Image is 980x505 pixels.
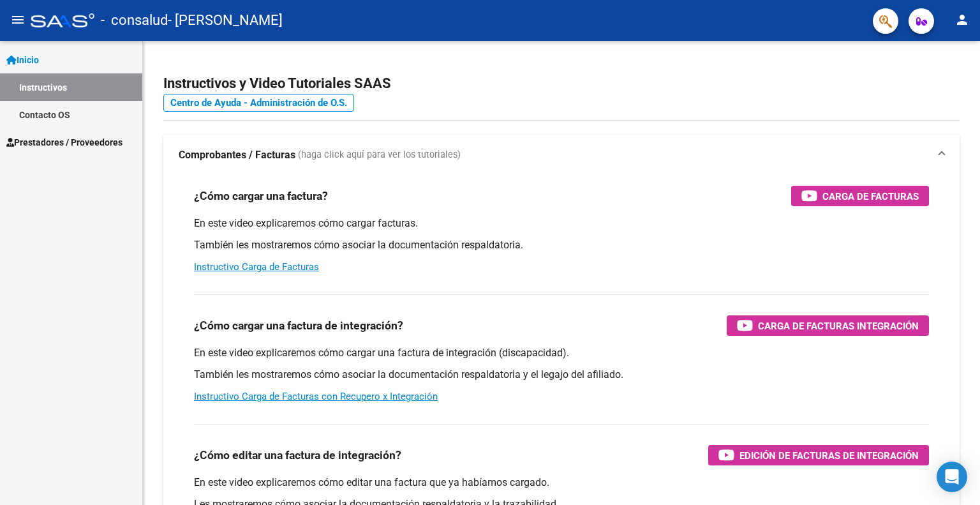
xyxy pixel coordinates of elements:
[10,12,26,27] mat-icon: menu
[822,188,919,204] span: Carga de Facturas
[101,6,168,34] span: - consalud
[163,135,960,176] mat-expansion-panel-header: Comprobantes / Facturas (haga click aquí para ver los tutoriales)
[194,346,929,360] p: En este video explicaremos cómo cargar una factura de integración (discapacidad).
[739,448,919,464] span: Edición de Facturas de integración
[163,94,354,112] a: Centro de Ayuda - Administración de O.S.
[194,476,929,490] p: En este video explicaremos cómo editar una factura que ya habíamos cargado.
[954,12,970,27] mat-icon: person
[194,187,328,205] h3: ¿Cómo cargar una factura?
[194,317,403,335] h3: ¿Cómo cargar una factura de integración?
[758,318,919,334] span: Carga de Facturas Integración
[937,462,967,492] div: Open Intercom Messenger
[194,391,438,402] a: Instructivo Carga de Facturas con Recupero x Integración
[168,6,283,34] span: - [PERSON_NAME]
[708,445,929,465] button: Edición de Facturas de integración
[163,72,960,96] h2: Instructivos y Video Tutoriales SAAS
[791,186,929,206] button: Carga de Facturas
[6,53,39,67] span: Inicio
[298,148,461,162] span: (haga click aquí para ver los tutoriales)
[6,135,122,149] span: Prestadores / Proveedores
[727,315,929,336] button: Carga de Facturas Integración
[194,446,401,464] h3: ¿Cómo editar una factura de integración?
[179,148,295,162] strong: Comprobantes / Facturas
[194,238,929,252] p: También les mostraremos cómo asociar la documentación respaldatoria.
[194,368,929,382] p: También les mostraremos cómo asociar la documentación respaldatoria y el legajo del afiliado.
[194,216,929,230] p: En este video explicaremos cómo cargar facturas.
[194,261,319,273] a: Instructivo Carga de Facturas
